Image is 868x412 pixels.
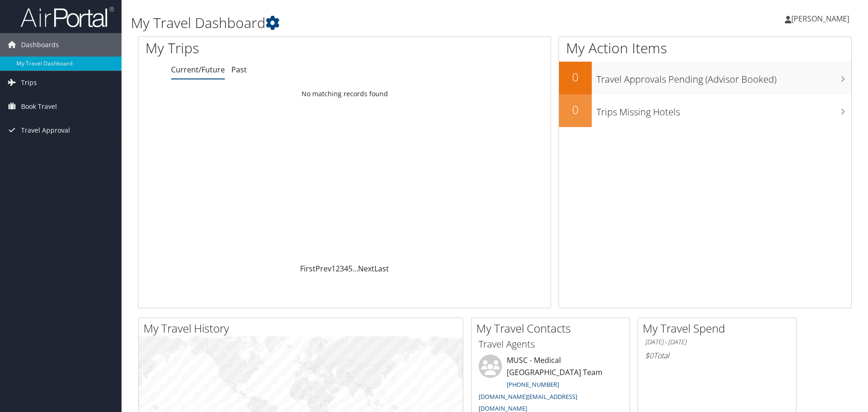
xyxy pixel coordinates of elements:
a: Prev [316,263,331,274]
h2: My Travel Contacts [476,320,630,336]
img: airportal-logo.png [21,6,114,28]
a: 5 [348,263,352,274]
h1: My Trips [145,38,372,58]
h3: Trips Missing Hotels [596,101,852,119]
a: First [300,263,316,274]
h6: [DATE] - [DATE] [645,338,789,347]
a: Current/Future [171,64,225,75]
span: Trips [21,71,37,94]
span: $0 [645,350,653,361]
a: Next [358,263,374,274]
h2: My Travel Spend [643,320,796,336]
h2: 0 [559,69,592,85]
span: … [352,263,358,274]
a: Past [231,64,247,75]
h3: Travel Approvals Pending (Advisor Booked) [596,68,852,86]
h3: Travel Agents [479,338,623,351]
h6: Total [645,350,789,361]
a: 0Trips Missing Hotels [559,94,852,127]
span: Book Travel [21,95,57,118]
h1: My Action Items [559,38,852,58]
a: 0Travel Approvals Pending (Advisor Booked) [559,62,852,94]
a: 2 [336,263,340,274]
h2: 0 [559,102,592,118]
a: 3 [340,263,344,274]
a: Last [374,263,389,274]
h1: My Travel Dashboard [131,13,616,33]
span: Travel Approval [21,119,70,142]
h2: My Travel History [143,320,463,336]
a: 1 [331,263,336,274]
a: [PERSON_NAME] [785,5,859,33]
td: No matching records found [138,85,551,102]
a: [PHONE_NUMBER] [507,380,559,389]
span: Dashboards [21,33,59,57]
a: 4 [344,263,348,274]
span: [PERSON_NAME] [791,14,849,24]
